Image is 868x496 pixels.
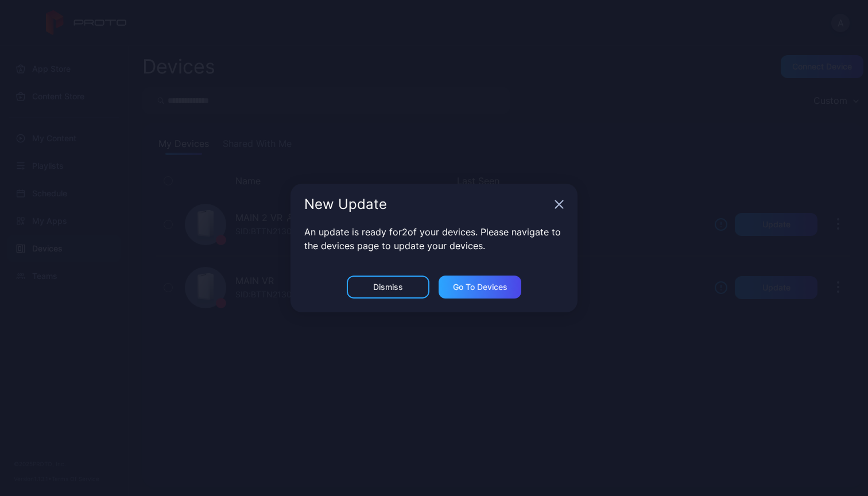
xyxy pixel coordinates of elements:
[304,197,550,211] div: New Update
[453,282,507,292] div: Go to devices
[304,225,564,253] p: An update is ready for 2 of your devices. Please navigate to the devices page to update your devi...
[347,276,429,299] button: Dismiss
[439,276,521,299] button: Go to devices
[373,282,403,292] div: Dismiss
